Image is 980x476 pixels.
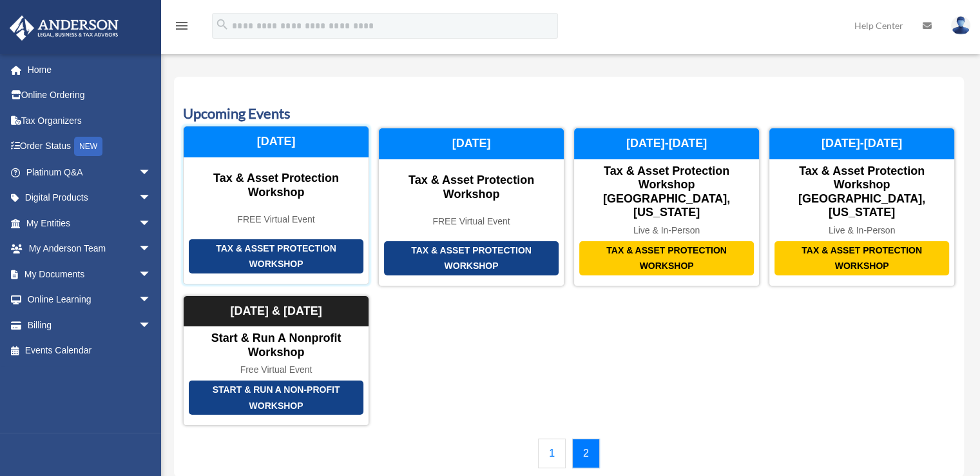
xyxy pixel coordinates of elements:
[184,364,369,375] div: Free Virtual Event
[774,241,949,275] div: Tax & Asset Protection Workshop
[579,241,754,275] div: Tax & Asset Protection Workshop
[184,296,369,327] div: [DATE] & [DATE]
[538,439,566,468] a: 1
[9,338,164,364] a: Events Calendar
[139,261,164,288] span: arrow_drop_down
[769,128,955,286] a: Tax & Asset Protection Workshop Tax & Asset Protection Workshop [GEOGRAPHIC_DATA], [US_STATE] Liv...
[184,214,369,225] div: FREE Virtual Event
[574,164,759,220] div: Tax & Asset Protection Workshop [GEOGRAPHIC_DATA], [US_STATE]
[9,236,171,262] a: My Anderson Teamarrow_drop_down
[9,57,171,83] a: Home
[378,128,564,286] a: Tax & Asset Protection Workshop Tax & Asset Protection Workshop FREE Virtual Event [DATE]
[174,18,189,34] i: menu
[379,174,564,201] div: Tax & Asset Protection Workshop
[183,104,955,124] h3: Upcoming Events
[573,128,760,286] a: Tax & Asset Protection Workshop Tax & Asset Protection Workshop [GEOGRAPHIC_DATA], [US_STATE] Liv...
[769,164,954,220] div: Tax & Asset Protection Workshop [GEOGRAPHIC_DATA], [US_STATE]
[9,159,171,185] a: Platinum Q&Aarrow_drop_down
[183,128,369,286] a: Tax & Asset Protection Workshop Tax & Asset Protection Workshop FREE Virtual Event [DATE]
[769,128,954,159] div: [DATE]-[DATE]
[574,225,759,236] div: Live & In-Person
[574,128,759,159] div: [DATE]-[DATE]
[769,225,954,236] div: Live & In-Person
[184,172,369,199] div: Tax & Asset Protection Workshop
[184,126,369,157] div: [DATE]
[174,23,189,34] a: menu
[384,241,559,275] div: Tax & Asset Protection Workshop
[951,16,970,35] img: User Pic
[184,332,369,359] div: Start & Run a Nonprofit Workshop
[139,185,164,212] span: arrow_drop_down
[139,287,164,313] span: arrow_drop_down
[6,15,122,41] img: Anderson Advisors Platinum Portal
[379,128,564,159] div: [DATE]
[9,312,171,338] a: Billingarrow_drop_down
[9,287,171,313] a: Online Learningarrow_drop_down
[9,134,171,160] a: Order StatusNEW
[139,210,164,237] span: arrow_drop_down
[139,159,164,186] span: arrow_drop_down
[9,83,171,108] a: Online Ordering
[74,137,102,156] div: NEW
[379,216,564,227] div: FREE Virtual Event
[9,108,171,134] a: Tax Organizers
[9,261,171,287] a: My Documentsarrow_drop_down
[9,210,171,236] a: My Entitiesarrow_drop_down
[139,236,164,263] span: arrow_drop_down
[215,17,229,32] i: search
[183,295,369,426] a: Start & Run a Non-Profit Workshop Start & Run a Nonprofit Workshop Free Virtual Event [DATE] & [D...
[9,185,171,211] a: Digital Productsarrow_drop_down
[139,312,164,339] span: arrow_drop_down
[189,239,363,273] div: Tax & Asset Protection Workshop
[572,439,600,468] a: 2
[189,381,363,415] div: Start & Run a Non-Profit Workshop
